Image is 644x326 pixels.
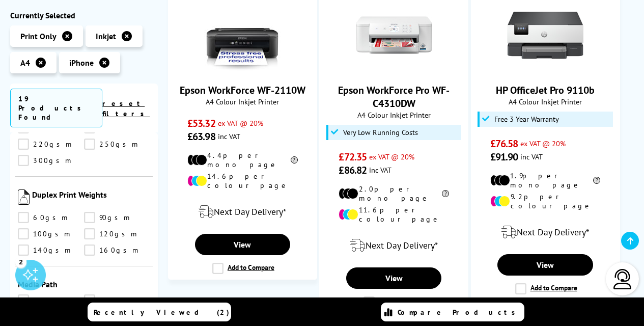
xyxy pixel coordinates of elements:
span: £72.35 [339,150,367,164]
a: Epson WorkForce WF-2110W [180,84,305,97]
span: iPhone [69,58,94,68]
div: modal_delivery [325,231,463,260]
a: 90gsm [84,212,150,224]
li: 9.2p per colour page [490,192,601,210]
span: A4 [20,58,30,68]
li: 1.9p per mono page [490,171,601,189]
span: Inkjet [96,31,116,41]
a: HP OfficeJet Pro 9110b [496,84,595,97]
span: £63.98 [187,130,215,143]
a: View [195,234,290,255]
a: Epson WorkForce Pro WF-C4310DW [338,84,450,110]
a: 160gsm [84,245,150,256]
span: 19 Products Found [10,89,102,127]
div: modal_delivery [477,218,614,247]
a: Epson WorkForce WF-2110W [204,65,281,75]
span: inc VAT [520,152,543,161]
span: ex VAT @ 20% [369,152,414,161]
a: View [346,267,441,289]
label: Add to Compare [212,263,274,274]
span: £91.90 [490,150,518,164]
a: Epson WorkForce Pro WF-C4310DW [356,65,432,75]
span: Recently Viewed (2) [94,308,230,317]
a: reset filters [102,99,150,118]
li: 4.4p per mono page [187,151,298,169]
span: Duplex Print Weights [32,190,151,207]
li: 2.0p per mono page [339,184,449,203]
span: A4 Colour Inkjet Printer [477,97,614,106]
span: A4 Colour Inkjet Printer [325,110,463,120]
span: Very Low Running Costs [343,128,418,137]
a: 140gsm [18,245,84,256]
a: 100gsm [18,229,84,240]
span: Compare Products [398,308,521,317]
a: 250gsm [84,139,150,150]
li: 14.6p per colour page [187,172,298,190]
a: Recently Viewed (2) [88,303,231,321]
a: HP OfficeJet Pro 9110b [507,65,583,75]
label: Add to Compare [363,296,426,308]
span: Free 3 Year Warranty [494,115,559,123]
span: inc VAT [369,165,391,175]
a: View [497,254,593,276]
img: Duplex Print Weights [18,190,30,205]
a: 220gsm [18,139,84,150]
li: 11.6p per colour page [339,205,449,224]
a: 60gsm [18,212,84,224]
div: 2 [15,256,26,267]
div: modal_delivery [174,198,312,226]
span: Print Only [20,31,57,41]
label: Add to Compare [515,283,577,294]
span: Media Path [18,280,150,290]
a: Front Feed [18,295,84,306]
a: Rear Feed [84,295,150,306]
span: ex VAT @ 20% [520,139,566,148]
span: inc VAT [218,131,240,141]
span: £53.32 [187,117,215,130]
span: ex VAT @ 20% [218,118,263,128]
a: Compare Products [381,303,524,321]
span: A4 Colour Inkjet Printer [174,97,312,106]
span: £86.82 [339,164,367,177]
a: 300gsm [18,155,84,167]
div: Currently Selected [10,10,158,20]
img: user-headset-light.svg [612,269,633,289]
span: £76.58 [490,137,518,150]
a: 120gsm [84,229,150,240]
